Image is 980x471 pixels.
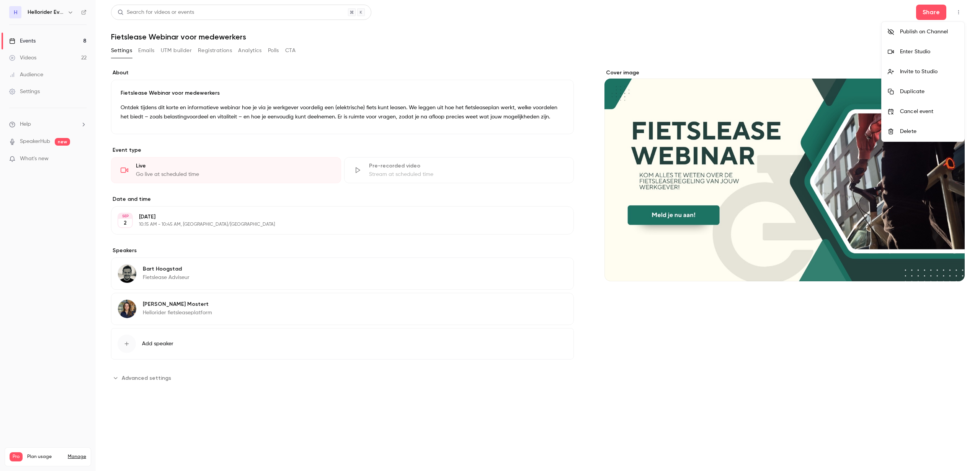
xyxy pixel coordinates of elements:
[900,48,958,56] div: Enter Studio
[900,128,958,135] div: Delete
[900,108,958,115] div: Cancel event
[900,88,958,95] div: Duplicate
[900,68,958,75] div: Invite to Studio
[900,28,958,36] div: Publish on Channel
